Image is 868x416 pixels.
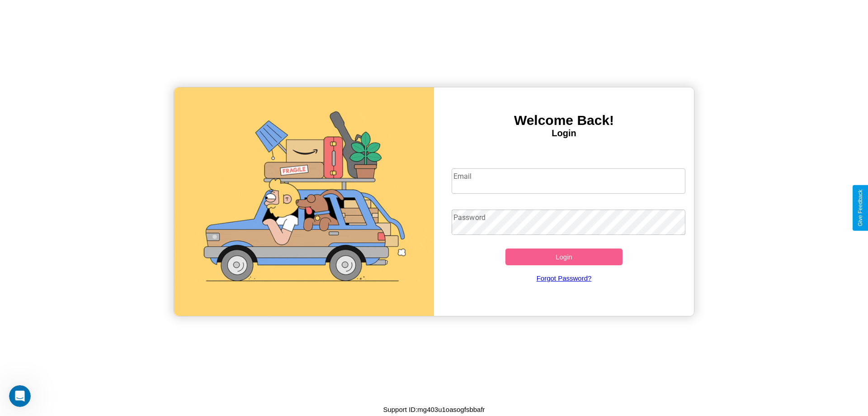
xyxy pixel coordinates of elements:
[434,113,694,128] h3: Welcome Back!
[857,190,863,226] div: Give Feedback
[9,385,31,407] iframe: Intercom live chat
[447,265,681,291] a: Forgot Password?
[505,249,623,265] button: Login
[434,128,694,139] h4: Login
[174,87,434,316] img: gif
[383,403,485,416] p: Support ID: mg403u1oasogfsbbafr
